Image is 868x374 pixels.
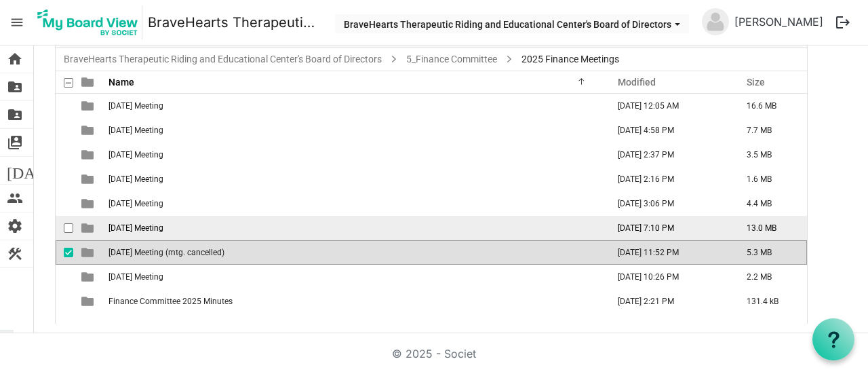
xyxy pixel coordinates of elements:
a: © 2025 - Societ [392,347,476,360]
span: settings [7,212,23,240]
span: [DATE] Meeting [108,174,163,184]
td: checkbox [56,216,73,240]
span: switch_account [7,129,23,156]
td: 2.2 MB is template cell column header Size [732,265,807,289]
td: checkbox [56,167,73,191]
span: folder_shared [7,101,23,128]
td: 1. January 2025 Meeting is template cell column header Name [104,94,604,118]
span: people [7,185,23,212]
td: checkbox [56,191,73,216]
td: 13.0 MB is template cell column header Size [732,216,807,240]
td: 7. August 2025 Meeting (mtg. cancelled) is template cell column header Name [104,240,604,265]
td: 1.6 MB is template cell column header Size [732,167,807,191]
td: 16.6 MB is template cell column header Size [732,94,807,118]
td: 5. June 2025 Meeting is template cell column header Name [104,191,604,216]
td: checkbox [56,240,73,265]
td: is template cell column header type [73,289,104,314]
span: 2025 Finance Meetings [519,51,622,68]
a: 5_Finance Committee [403,51,500,68]
span: Size [747,77,765,88]
td: is template cell column header type [73,265,104,289]
a: BraveHearts Therapeutic Riding and Educational Center's Board of Directors [61,51,384,68]
img: My Board View Logo [33,5,142,39]
td: checkbox [56,143,73,167]
td: 3. March 2025 Meeting is template cell column header Name [104,143,604,167]
span: menu [4,10,30,35]
td: 131.4 kB is template cell column header Size [732,289,807,314]
td: July 17, 2025 7:10 PM column header Modified [604,216,732,240]
span: Finance Committee 2025 Minutes [108,297,233,306]
span: folder_shared [7,73,23,100]
span: construction [7,240,23,267]
span: home [7,45,23,73]
td: July 24, 2025 2:21 PM column header Modified [604,289,732,314]
td: June 26, 2025 3:06 PM column header Modified [604,191,732,216]
img: no-profile-picture.svg [702,8,729,35]
span: [DATE] [7,157,59,184]
td: is template cell column header type [73,191,104,216]
button: logout [829,8,857,37]
a: [PERSON_NAME] [729,8,829,35]
td: 4.4 MB is template cell column header Size [732,191,807,216]
td: September 24, 2025 11:52 PM column header Modified [604,240,732,265]
td: September 22, 2025 10:26 PM column header Modified [604,265,732,289]
td: February 28, 2025 12:05 AM column header Modified [604,94,732,118]
td: March 26, 2025 2:37 PM column header Modified [604,143,732,167]
td: is template cell column header type [73,94,104,118]
td: is template cell column header type [73,216,104,240]
a: BraveHearts Therapeutic Riding and Educational Center's Board of Directors [148,9,321,36]
button: BraveHearts Therapeutic Riding and Educational Center's Board of Directors dropdownbutton [335,14,689,33]
span: [DATE] Meeting [108,150,163,160]
a: My Board View Logo [33,5,148,39]
td: 3.5 MB is template cell column header Size [732,143,807,167]
td: 7.7 MB is template cell column header Size [732,118,807,143]
td: is template cell column header type [73,143,104,167]
td: 4. April 2025 Meeting is template cell column header Name [104,167,604,191]
td: is template cell column header type [73,118,104,143]
td: 2. February 2025 Meeting is template cell column header Name [104,118,604,143]
td: checkbox [56,265,73,289]
td: checkbox [56,118,73,143]
td: February 27, 2025 4:58 PM column header Modified [604,118,732,143]
span: [DATE] Meeting (mtg. cancelled) [108,248,224,257]
span: [DATE] Meeting [108,101,163,111]
span: Modified [618,77,656,88]
td: April 24, 2025 2:16 PM column header Modified [604,167,732,191]
td: 6. July 2025 Meeting is template cell column header Name [104,216,604,240]
td: checkbox [56,289,73,314]
td: is template cell column header type [73,240,104,265]
span: [DATE] Meeting [108,223,163,233]
td: Finance Committee 2025 Minutes is template cell column header Name [104,289,604,314]
span: [DATE] Meeting [108,272,163,282]
td: 8. September 2025 Meeting is template cell column header Name [104,265,604,289]
td: checkbox [56,94,73,118]
td: 5.3 MB is template cell column header Size [732,240,807,265]
td: is template cell column header type [73,167,104,191]
span: [DATE] Meeting [108,199,163,208]
span: [DATE] Meeting [108,126,163,135]
span: Name [108,77,134,88]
